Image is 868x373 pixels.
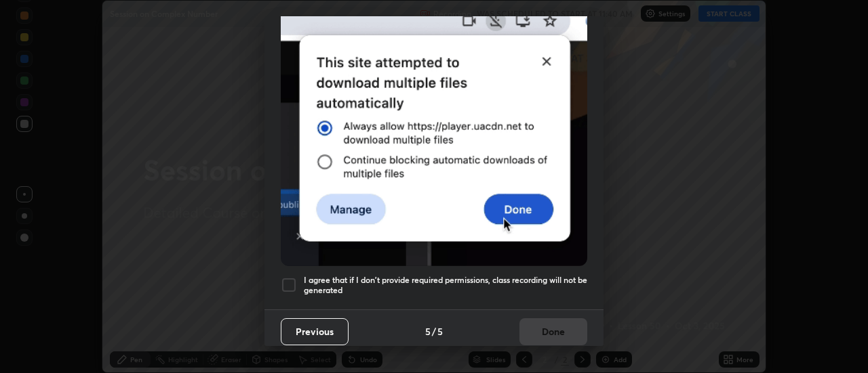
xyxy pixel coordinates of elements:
[281,318,349,345] button: Previous
[425,324,431,338] h4: 5
[304,275,587,296] h5: I agree that if I don't provide required permissions, class recording will not be generated
[432,324,436,338] h4: /
[437,324,443,338] h4: 5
